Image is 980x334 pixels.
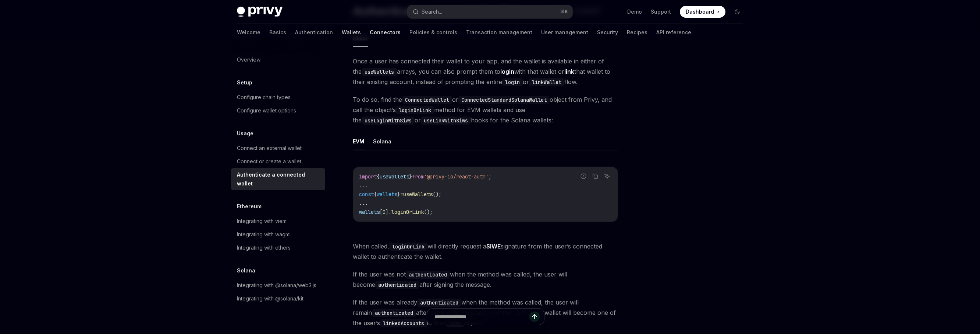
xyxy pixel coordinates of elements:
span: import [359,173,377,180]
span: ; [489,173,491,180]
span: If the user was already when the method was called, the user will remain after signing the messag... [353,297,618,328]
span: ... [359,200,368,206]
a: Integrating with @solana/web3.js [231,279,325,292]
strong: login [500,68,514,75]
a: Support [651,8,671,15]
div: Configure wallet options [237,106,296,115]
code: loginOrLink [389,243,427,251]
a: Wallets [342,24,361,41]
button: Search...⌘K [408,5,572,18]
span: ⌘ K [560,9,568,15]
code: login [502,78,523,86]
div: Configure chain types [237,93,291,102]
span: '@privy-io/react-auth' [424,173,489,180]
a: SIWE [486,243,501,250]
span: Once a user has connected their wallet to your app, and the wallet is available in either of the ... [353,56,618,87]
a: Demo [627,8,642,15]
div: Connect an external wallet [237,144,302,153]
div: Search... [422,7,442,16]
span: const [359,191,374,198]
span: = [400,191,403,198]
code: useWallets [362,68,397,76]
a: Connect an external wallet [231,142,325,155]
a: Integrating with viem [231,215,325,228]
code: authenticated [406,271,450,279]
a: Integrating with @solana/kit [231,292,325,305]
span: Dashboard [686,8,714,15]
h5: Setup [237,78,252,87]
code: ConnectedWallet [402,96,452,104]
button: EVM [353,133,364,150]
a: API reference [656,24,691,41]
code: useLoginWithSiws [362,116,415,125]
span: (); [424,209,433,215]
h5: Usage [237,129,253,138]
span: { [377,173,380,180]
span: 0 [383,209,386,215]
code: linkWallet [529,78,564,86]
span: { [374,191,377,198]
code: loginOrLink [396,106,434,114]
a: Integrating with wagmi [231,228,325,241]
div: Integrating with @solana/kit [237,294,303,303]
div: Integrating with ethers [237,243,291,252]
span: useWallets [380,173,409,180]
code: ConnectedStandardSolanaWallet [458,96,550,104]
a: User management [541,24,588,41]
a: Recipes [627,24,647,41]
button: Ask AI [602,171,612,181]
img: dark logo [237,7,283,17]
span: To do so, find the or object from Privy, and call the object’s method for EVM wallets and use the... [353,94,618,125]
div: Integrating with @solana/web3.js [237,281,316,290]
span: wallets [377,191,397,198]
a: Connectors [370,24,401,41]
a: Policies & controls [409,24,457,41]
div: Integrating with wagmi [237,230,291,239]
span: wallets [359,209,380,215]
a: Integrating with ethers [231,241,325,254]
button: Toggle dark mode [731,6,743,18]
strong: link [564,68,574,75]
code: authenticated [417,299,461,307]
span: } [409,173,412,180]
span: When called, will directly request a signature from the user’s connected wallet to authenticate t... [353,241,618,262]
span: If the user was not when the method was called, the user will become after signing the message. [353,269,618,290]
a: Configure wallet options [231,104,325,117]
span: from [412,173,424,180]
a: Basics [269,24,286,41]
button: Solana [373,133,391,150]
code: authenticated [375,281,419,289]
a: Security [597,24,618,41]
a: Transaction management [466,24,532,41]
a: Authentication [295,24,333,41]
button: Copy the contents from the code block [590,171,600,181]
div: Integrating with viem [237,217,287,226]
button: Send message [529,312,540,322]
span: ]. [386,209,391,215]
h5: Solana [237,266,255,275]
a: Authenticate a connected wallet [231,168,325,190]
span: (); [433,191,441,198]
span: } [397,191,400,198]
div: Connect or create a wallet [237,157,301,166]
a: Configure chain types [231,91,325,104]
a: Connect or create a wallet [231,155,325,168]
div: Authenticate a connected wallet [237,170,321,188]
code: useLinkWithSiws [421,116,471,125]
span: useWallets [403,191,433,198]
button: Report incorrect code [579,171,588,181]
h5: Ethereum [237,202,262,211]
a: Dashboard [680,6,725,18]
a: Overview [231,53,325,66]
div: Overview [237,55,260,64]
span: ... [359,182,368,189]
span: loginOrLink [391,209,424,215]
a: Welcome [237,24,260,41]
span: [ [380,209,383,215]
